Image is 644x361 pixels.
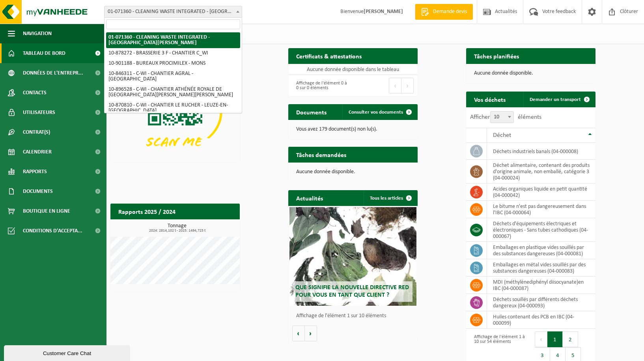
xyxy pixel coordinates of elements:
li: 01-071360 - CLEANING WASTE INTEGRATED - [GEOGRAPHIC_DATA][PERSON_NAME] [106,32,240,48]
button: 2 [563,331,578,347]
strong: [PERSON_NAME] [364,9,403,15]
a: Demande devis [415,4,473,20]
span: Utilisateurs [23,103,55,122]
h2: Tâches demandées [288,147,354,162]
span: Que signifie la nouvelle directive RED pour vous en tant que client ? [295,284,409,298]
td: acides organiques liquide en petit quantité (04-000042) [487,183,595,201]
a: Tous les articles [364,190,417,206]
a: Que signifie la nouvelle directive RED pour vous en tant que client ? [289,207,416,306]
span: 01-071360 - CLEANING WASTE INTEGRATED - SAINT-GHISLAIN [104,6,242,18]
h2: Rapports 2025 / 2024 [110,204,183,219]
td: déchets d'équipements électriques et électroniques - Sans tubes cathodiques (04-000067) [487,218,595,242]
td: Aucune donnée disponible dans le tableau [288,64,418,75]
span: Tableau de bord [23,43,65,63]
span: 10 [491,112,513,123]
span: Données de l'entrepr... [23,63,83,83]
span: 10 [490,111,514,123]
button: Previous [535,331,547,347]
span: 2024: 2814,102 t - 2025: 1494,725 t [114,229,240,233]
td: emballages en plastique vides souillés par des substances dangereuses (04-000081) [487,242,595,259]
li: 10-901188 - BUREAUX PROCIMILEX - MONS [106,58,240,69]
td: emballages en métal vides souillés par des substances dangereuses (04-000083) [487,259,595,277]
iframe: chat widget [4,344,132,361]
a: Consulter les rapports [171,219,239,235]
span: Documents [23,181,53,201]
span: Contrat(s) [23,122,50,142]
li: 10-870810 - C-WI - CHANTIER LE RUCHER - LEUZE-EN-[GEOGRAPHIC_DATA] [106,100,240,116]
span: Calendrier [23,142,52,162]
span: Demande devis [431,8,469,16]
p: Vous avez 179 document(s) non lu(s). [296,127,410,132]
td: Le bitume n'est pas dangereusement dans l'IBC (04-000064) [487,201,595,218]
h2: Vos déchets [466,92,513,107]
a: Consulter vos documents [342,104,417,120]
div: Affichage de l'élément 0 à 0 sur 0 éléments [292,77,349,94]
h2: Actualités [288,190,331,206]
span: Contacts [23,83,47,103]
span: Demander un transport [530,97,581,102]
span: Conditions d'accepta... [23,221,82,241]
button: Previous [389,78,401,94]
button: Volgende [305,325,317,341]
span: Consulter vos documents [349,110,403,115]
span: 01-071360 - CLEANING WASTE INTEGRATED - SAINT-GHISLAIN [105,6,242,17]
li: 10-896528 - C-WI - CHANTIER ATHÉNÉE ROYALE DE [GEOGRAPHIC_DATA][PERSON_NAME][PERSON_NAME] [106,84,240,100]
td: MDI (méthylènediphényl diisocyanate)en IBC (04-000087) [487,277,595,294]
li: 10-878272 - BRASSERIE 3 F - CHANTIER C_WI [106,48,240,58]
h3: Tonnage [114,223,240,233]
td: huiles contenant des PCB en IBC (04-000099) [487,311,595,329]
span: Navigation [23,24,52,43]
h2: Tâches planifiées [466,48,527,64]
label: Afficher éléments [470,114,541,120]
td: déchet alimentaire, contenant des produits d'origine animale, non emballé, catégorie 3 (04-000024) [487,160,595,183]
td: déchets souillés par différents déchets dangereux (04-000093) [487,294,595,311]
span: Rapports [23,162,47,181]
h2: Documents [288,104,334,120]
button: Next [401,78,414,94]
button: 1 [547,331,563,347]
li: 10-846311 - C-WI - CHANTIER AGRAL - [GEOGRAPHIC_DATA] [106,69,240,84]
h2: Certificats & attestations [288,48,370,64]
a: Demander un transport [523,92,595,107]
span: Boutique en ligne [23,201,70,221]
p: Aucune donnée disponible. [296,169,410,175]
button: Vorige [292,325,305,341]
span: Déchet [493,132,511,138]
p: Affichage de l'élément 1 sur 10 éléments [296,313,414,319]
td: déchets industriels banals (04-000008) [487,143,595,160]
p: Aucune donnée disponible. [474,71,588,76]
